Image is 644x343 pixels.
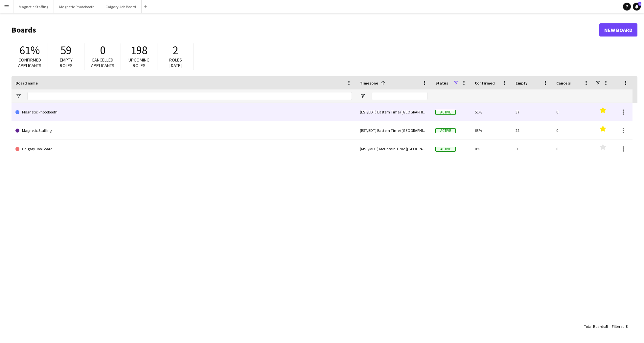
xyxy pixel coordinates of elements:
div: : [584,320,608,333]
span: 2 [173,43,178,58]
a: New Board [599,23,637,37]
div: (EST/EDT) Eastern Time ([GEOGRAPHIC_DATA] & [GEOGRAPHIC_DATA]) [356,103,431,121]
span: Empty [516,81,527,86]
input: Timezone Filter Input [372,92,427,100]
span: Active [435,110,456,115]
span: 59 [60,43,72,58]
div: 0 [552,121,593,139]
button: Calgary Job Board [100,0,142,13]
div: : [612,320,628,333]
span: 61% [19,43,40,58]
div: 0 [552,140,593,158]
a: Magnetic Photobooth [15,103,352,121]
span: 198 [131,43,148,58]
input: Board name Filter Input [27,92,352,100]
div: (MST/MDT) Mountain Time ([GEOGRAPHIC_DATA] & [GEOGRAPHIC_DATA]) [356,140,431,158]
span: Total Boards [584,324,605,329]
div: (EST/EDT) Eastern Time ([GEOGRAPHIC_DATA] & [GEOGRAPHIC_DATA]) [356,121,431,139]
button: Open Filter Menu [360,93,366,99]
a: Magnetic Staffing [15,121,352,140]
span: Roles [DATE] [169,57,182,68]
span: Cancels [556,81,571,86]
span: Filtered [612,324,625,329]
div: 37 [512,103,552,121]
h1: Boards [11,25,599,35]
div: 63% [471,121,512,139]
span: Upcoming roles [128,57,149,68]
button: Magnetic Staffing [13,0,54,13]
span: 0 [100,43,105,58]
span: 5 [606,324,608,329]
button: Magnetic Photobooth [54,0,100,13]
span: Status [435,81,448,86]
span: Active [435,128,456,133]
button: Open Filter Menu [15,93,21,99]
div: 51% [471,103,512,121]
span: Cancelled applicants [91,57,114,68]
span: 3 [626,324,628,329]
span: Empty roles [60,57,73,68]
a: 1 [633,3,641,11]
div: 0% [471,140,512,158]
div: 0 [512,140,552,158]
a: Calgary Job Board [15,140,352,158]
div: 0 [552,103,593,121]
span: Board name [15,81,38,86]
span: Confirmed [475,81,495,86]
span: Active [435,147,456,152]
span: 1 [638,2,641,6]
span: Timezone [360,81,378,86]
span: Confirmed applicants [18,57,41,68]
div: 22 [512,121,552,139]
